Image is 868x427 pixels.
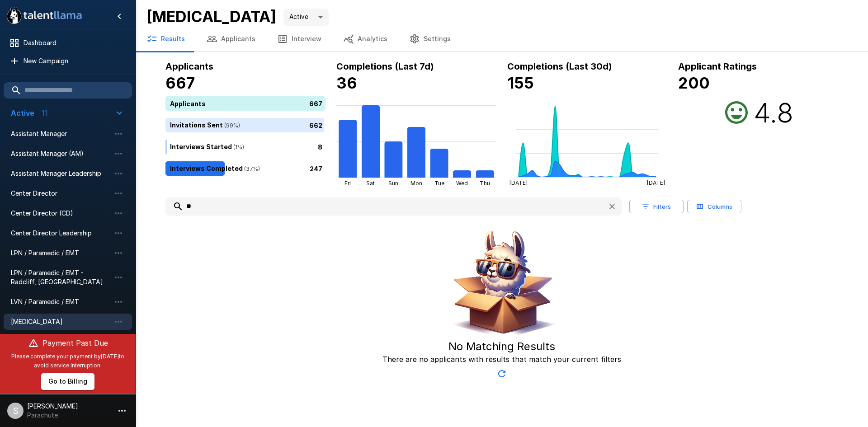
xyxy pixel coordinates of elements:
button: Updated Today - 11:22 AM [493,365,511,383]
p: 662 [309,120,322,130]
b: 667 [165,74,195,92]
b: 200 [678,74,710,92]
tspan: Fri [344,180,351,187]
tspan: [DATE] [647,179,665,186]
b: [MEDICAL_DATA] [146,7,276,26]
p: 667 [309,99,322,108]
button: Filters [629,200,684,214]
img: Animated document [445,226,558,339]
tspan: [DATE] [509,179,528,186]
b: 36 [336,74,357,92]
b: 155 [507,74,534,92]
b: Completions (Last 7d) [336,61,434,72]
button: Settings [398,26,462,52]
button: Analytics [332,26,398,52]
tspan: Tue [434,180,444,187]
b: Applicants [165,61,213,72]
p: 247 [310,164,322,173]
tspan: Wed [456,180,468,187]
tspan: Thu [480,180,490,187]
h5: No Matching Results [448,339,555,354]
tspan: Sun [388,180,398,187]
b: Applicant Ratings [678,61,757,72]
h2: 4.8 [754,96,793,129]
p: 8 [318,142,322,151]
div: Active [283,9,329,26]
button: Columns [687,200,741,214]
button: Applicants [196,26,266,52]
p: There are no applicants with results that match your current filters [382,354,621,365]
b: Completions (Last 30d) [507,61,612,72]
tspan: Mon [410,180,422,187]
button: Results [136,26,196,52]
button: Interview [266,26,332,52]
tspan: Sat [366,180,375,187]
